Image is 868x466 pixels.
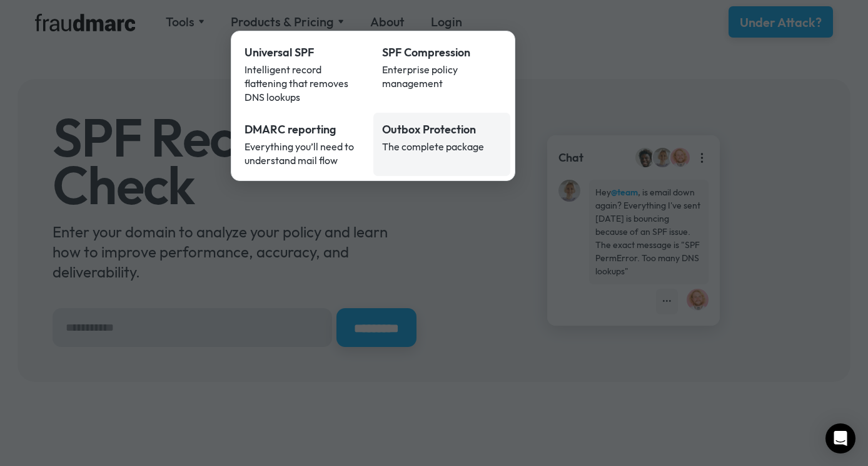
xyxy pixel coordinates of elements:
[382,122,502,138] div: Outbox Protection
[373,113,511,176] a: Outbox ProtectionThe complete package
[236,36,373,113] a: Universal SPFIntelligent record flattening that removes DNS lookups
[382,63,502,90] div: Enterprise policy management
[245,140,365,167] div: Everything you’ll need to understand mail flow
[245,122,365,138] div: DMARC reporting
[382,44,502,61] div: SPF Compression
[825,423,855,453] div: Open Intercom Messenger
[231,31,515,181] nav: Products & Pricing
[373,36,511,113] a: SPF CompressionEnterprise policy management
[245,63,365,104] div: Intelligent record flattening that removes DNS lookups
[382,140,502,153] div: The complete package
[245,44,365,61] div: Universal SPF
[236,113,373,176] a: DMARC reportingEverything you’ll need to understand mail flow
